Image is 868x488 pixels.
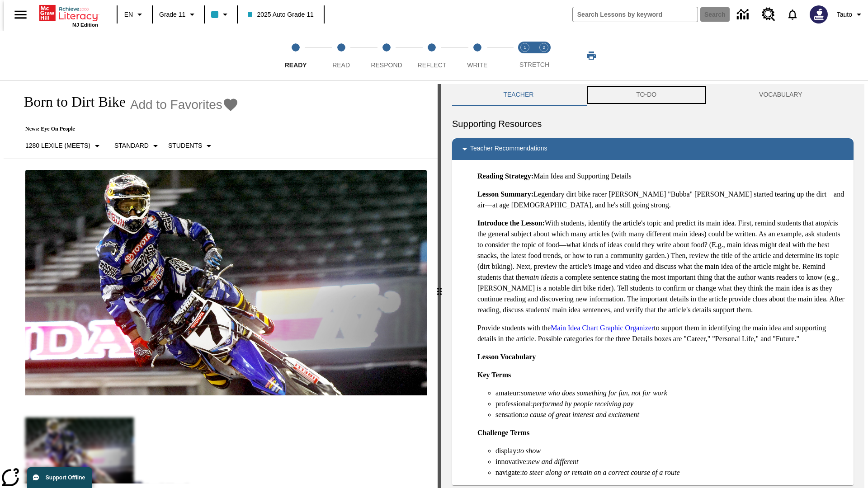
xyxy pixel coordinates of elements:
[477,371,511,379] strong: Key Terms
[495,399,846,409] li: professional:
[72,22,98,28] span: NJ Edition
[130,97,239,113] button: Add to Favorites - Born to Dirt Bike
[130,98,222,112] span: Add to Favorites
[4,84,438,483] div: reading
[452,117,854,131] h6: Supporting Resources
[542,45,545,50] text: 2
[46,474,85,481] span: Support Offline
[120,6,149,23] button: Language: EN, Select a language
[477,172,533,180] strong: Reading Strategy:
[495,409,846,420] li: sensation:
[756,2,781,27] a: Resource Center, Will open in new tab
[39,3,98,28] div: Home
[477,429,529,436] strong: Challenge Terms
[519,61,549,68] span: STRETCH
[315,31,367,80] button: Read step 2 of 5
[533,400,633,408] em: performed by people receiving pay
[585,84,708,106] button: TO-DO
[418,61,447,69] span: Reflect
[452,84,585,106] button: Teacher
[477,323,846,344] p: Provide students with the to support them in identifying the main idea and supporting details in ...
[804,3,833,26] button: Select a new avatar
[406,31,458,80] button: Reflect step 4 of 5
[114,141,149,150] p: Standard
[451,31,504,80] button: Write step 5 of 5
[470,144,547,155] p: Teacher Recommendations
[27,467,92,488] button: Support Offline
[577,47,606,64] button: Print
[477,219,545,227] strong: Introduce the Lesson:
[731,2,756,27] a: Data Center
[477,353,536,361] strong: Lesson Vocabulary
[360,31,413,80] button: Respond step 3 of 5
[22,138,106,154] button: Select Lexile, 1280 Lexile (Meets)
[25,170,427,396] img: Motocross racer James Stewart flies through the air on his dirt bike.
[159,10,185,19] span: Grade 11
[819,219,833,227] em: topic
[495,467,846,478] li: navigate:
[208,6,234,23] button: Class color is light blue. Change class color
[371,61,402,69] span: Respond
[285,61,307,69] span: Ready
[438,84,441,488] div: Press Enter or Spacebar and then press right and left arrow keys to move the slider
[810,5,828,23] img: Avatar
[531,31,557,80] button: Stretch Respond step 2 of 2
[512,31,538,80] button: Stretch Read step 1 of 2
[521,389,667,397] em: someone who does something for fun, not for work
[25,141,90,150] p: 1280 Lexile (Meets)
[248,10,313,19] span: 2025 Auto Grade 11
[269,31,322,80] button: Ready step 1 of 5
[467,61,487,69] span: Write
[452,84,854,106] div: Instructional Panel Tabs
[519,447,541,455] em: to show
[14,94,126,110] h1: Born to Dirt Bike
[7,1,34,28] button: Open side menu
[524,411,639,418] em: a cause of great interest and excitement
[156,6,201,23] button: Grade: Grade 11, Select a grade
[837,10,852,19] span: Tauto
[165,138,218,154] button: Select Student
[781,3,804,26] a: Notifications
[332,61,350,69] span: Read
[522,469,680,476] em: to steer along or remain on a correct course of a route
[168,141,202,150] p: Students
[111,138,165,154] button: Scaffolds, Standard
[14,126,239,132] p: News: Eye On People
[477,171,846,182] p: Main Idea and Supporting Details
[833,6,868,23] button: Profile/Settings
[524,45,526,50] text: 1
[551,324,654,332] a: Main Idea Chart Graphic Organizer
[524,273,553,281] em: main idea
[441,84,864,488] div: activity
[124,10,133,19] span: EN
[495,388,846,399] li: amateur:
[495,446,846,456] li: display:
[452,138,854,160] div: Teacher Recommendations
[708,84,854,106] button: VOCABULARY
[573,7,698,22] input: search field
[528,458,578,465] em: new and different
[477,190,533,198] strong: Lesson Summary:
[477,189,846,211] p: Legendary dirt bike racer [PERSON_NAME] "Bubba" [PERSON_NAME] started tearing up the dirt—and air...
[477,218,846,315] p: With students, identify the article's topic and predict its main idea. First, remind students tha...
[495,456,846,467] li: innovative:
